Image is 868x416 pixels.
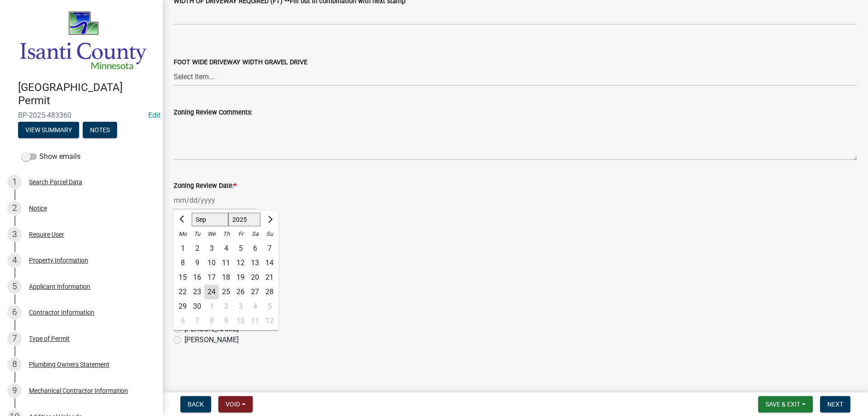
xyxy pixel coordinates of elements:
label: Show emails [22,151,80,162]
div: 23 [190,285,204,299]
div: Tu [190,227,204,241]
div: 7 [7,331,22,346]
wm-modal-confirm: Edit Application Number [148,111,160,120]
div: 3 [7,227,22,242]
div: Friday, September 12, 2025 [233,256,248,270]
div: 14 [262,256,277,270]
div: 28 [262,285,277,299]
div: 11 [219,256,233,270]
div: Wednesday, September 24, 2025 [204,285,219,299]
div: Sunday, September 28, 2025 [262,285,277,299]
a: Edit [148,111,160,120]
div: Friday, October 3, 2025 [233,299,248,314]
div: Thursday, October 2, 2025 [219,299,233,314]
button: Save & Exit [758,396,813,412]
input: mm/dd/yyyy [174,191,256,210]
div: We [204,227,219,241]
div: 11 [248,314,262,328]
div: Sunday, September 7, 2025 [262,241,277,256]
button: Next month [264,212,275,227]
label: Zoning Review Comments: [174,110,252,116]
button: Previous month [177,212,188,227]
div: 8 [175,256,190,270]
div: Sa [248,227,262,241]
div: 8 [7,357,22,372]
div: 7 [262,241,277,256]
div: 22 [175,285,190,299]
div: Thursday, September 11, 2025 [219,256,233,270]
div: Sunday, October 5, 2025 [262,299,277,314]
div: 7 [190,314,204,328]
div: Thursday, September 25, 2025 [219,285,233,299]
label: FOOT WIDE DRIVEWAY WIDTH GRAVEL DRIVE [174,59,307,66]
div: Saturday, September 6, 2025 [248,241,262,256]
select: Select year [228,213,261,226]
div: 9 [190,256,204,270]
div: 27 [248,285,262,299]
div: 4 [7,253,22,268]
div: 16 [190,270,204,285]
div: Th [219,227,233,241]
div: 12 [233,256,248,270]
div: 1 [204,299,219,314]
div: Mo [175,227,190,241]
span: Void [226,401,240,408]
div: Tuesday, September 9, 2025 [190,256,204,270]
div: Sunday, September 21, 2025 [262,270,277,285]
div: 17 [204,270,219,285]
div: Sunday, October 12, 2025 [262,314,277,328]
div: 15 [175,270,190,285]
div: 12 [262,314,277,328]
h4: [GEOGRAPHIC_DATA] Permit [18,81,156,107]
div: Monday, September 1, 2025 [175,241,190,256]
div: 1 [7,175,22,189]
div: Wednesday, September 10, 2025 [204,256,219,270]
div: Tuesday, September 23, 2025 [190,285,204,299]
div: 10 [204,256,219,270]
button: View Summary [18,122,79,138]
span: Back [188,401,204,408]
div: Saturday, October 4, 2025 [248,299,262,314]
div: 21 [262,270,277,285]
div: Saturday, September 20, 2025 [248,270,262,285]
div: 2 [7,201,22,215]
select: Select month [192,213,228,226]
div: 1 [175,241,190,256]
div: Su [262,227,277,241]
span: BP-2025-483360 [18,111,145,120]
div: Friday, September 19, 2025 [233,270,248,285]
div: 29 [175,299,190,314]
div: Saturday, September 27, 2025 [248,285,262,299]
div: 4 [219,241,233,256]
div: Tuesday, September 30, 2025 [190,299,204,314]
div: Friday, October 10, 2025 [233,314,248,328]
div: Thursday, September 18, 2025 [219,270,233,285]
button: Void [218,396,253,412]
div: 2 [190,241,204,256]
wm-modal-confirm: Summary [18,127,79,134]
div: Wednesday, September 3, 2025 [204,241,219,256]
label: Zoning Review Date: [174,183,236,189]
div: Monday, September 22, 2025 [175,285,190,299]
div: Monday, September 29, 2025 [175,299,190,314]
div: Require User [29,231,64,238]
div: 6 [175,314,190,328]
div: 10 [233,314,248,328]
button: Next [820,396,850,412]
div: 3 [233,299,248,314]
div: Wednesday, October 1, 2025 [204,299,219,314]
div: 6 [248,241,262,256]
div: 6 [7,305,22,320]
label: [PERSON_NAME] [184,335,239,345]
div: 30 [190,299,204,314]
div: Thursday, October 9, 2025 [219,314,233,328]
div: Type of Permit [29,335,70,342]
div: 3 [204,241,219,256]
div: 9 [7,383,22,398]
div: 13 [248,256,262,270]
div: Monday, October 6, 2025 [175,314,190,328]
div: 2 [219,299,233,314]
div: 25 [219,285,233,299]
div: Wednesday, September 17, 2025 [204,270,219,285]
div: 18 [219,270,233,285]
